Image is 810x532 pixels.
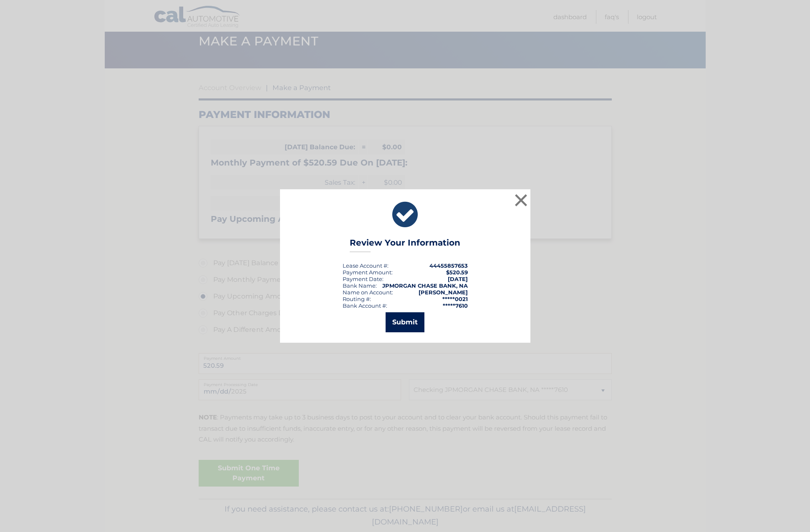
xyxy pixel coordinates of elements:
span: Payment Date [343,276,382,282]
div: Bank Account #: [343,302,387,309]
h3: Review Your Information [350,238,460,252]
strong: JPMORGAN CHASE BANK, NA [382,282,468,289]
div: Payment Amount: [343,269,393,276]
div: Name on Account: [343,289,393,296]
div: Bank Name: [343,282,377,289]
strong: 44455857653 [429,262,468,269]
button: × [513,192,530,208]
div: : [343,276,384,282]
div: Routing #: [343,296,371,302]
button: Submit [386,312,424,332]
span: $520.59 [446,269,468,276]
span: [DATE] [448,276,468,282]
strong: [PERSON_NAME] [419,289,468,296]
div: Lease Account #: [343,262,389,269]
